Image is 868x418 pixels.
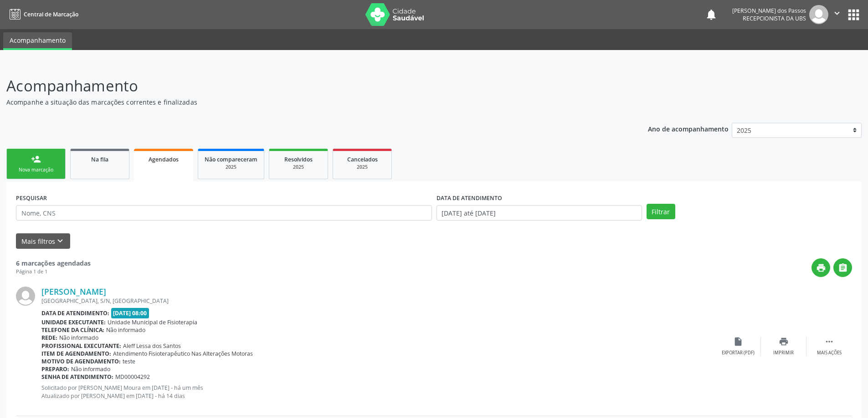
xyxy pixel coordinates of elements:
[41,358,121,365] b: Motivo de agendamento:
[6,7,78,22] a: Central de Marcação
[347,156,378,163] span: Cancelados
[824,337,834,347] i: 
[779,337,789,347] i: print
[16,287,35,306] img: img
[817,350,842,356] div: Mais ações
[846,7,862,23] button: apps
[108,318,197,326] span: Unidade Municipal de Fisioterapia
[16,233,70,249] button: Mais filtroskeyboard_arrow_down
[833,258,852,277] button: 
[812,258,830,277] button: print
[3,32,72,50] a: Acompanhamento
[705,8,718,21] button: notifications
[722,350,755,356] div: Exportar (PDF)
[41,342,121,350] b: Profissional executante:
[123,358,135,365] span: teste
[205,164,257,171] div: 2025
[41,334,57,342] b: Rede:
[41,318,106,326] b: Unidade executante:
[41,297,715,305] div: [GEOGRAPHIC_DATA], S/N, [GEOGRAPHIC_DATA]
[41,384,715,399] p: Solicitado por [PERSON_NAME] Moura em [DATE] - há um mês Atualizado por [PERSON_NAME] em [DATE] -...
[41,326,104,334] b: Telefone da clínica:
[276,164,321,171] div: 2025
[31,154,41,164] div: person_add
[832,8,842,18] i: 
[55,236,65,246] i: keyboard_arrow_down
[115,373,150,381] span: MD00004292
[284,156,313,163] span: Resolvidos
[773,350,794,356] div: Imprimir
[838,263,848,273] i: 
[111,308,149,318] span: [DATE] 08:00
[339,164,385,171] div: 2025
[41,365,69,373] b: Preparo:
[123,342,181,350] span: Aleff Lessa dos Santos
[91,156,108,163] span: Na fila
[149,156,179,163] span: Agendados
[437,191,502,205] label: DATA DE ATENDIMENTO
[648,123,729,134] p: Ano de acompanhamento
[71,365,110,373] span: Não informado
[24,10,78,18] span: Central de Marcação
[13,166,59,173] div: Nova marcação
[41,350,111,358] b: Item de agendamento:
[41,309,109,317] b: Data de atendimento:
[16,205,432,221] input: Nome, CNS
[205,156,257,163] span: Não compareceram
[16,268,91,276] div: Página 1 de 1
[41,287,106,297] a: [PERSON_NAME]
[41,373,113,381] b: Senha de atendimento:
[16,191,47,205] label: PESQUISAR
[733,337,743,347] i: insert_drive_file
[6,75,605,97] p: Acompanhamento
[743,15,806,22] span: Recepcionista da UBS
[59,334,98,342] span: Não informado
[16,259,91,267] strong: 6 marcações agendadas
[816,263,826,273] i: print
[828,5,846,24] button: 
[106,326,145,334] span: Não informado
[732,7,806,15] div: [PERSON_NAME] dos Passos
[113,350,253,358] span: Atendimento Fisioterapêutico Nas Alterações Motoras
[6,97,605,107] p: Acompanhe a situação das marcações correntes e finalizadas
[437,205,642,221] input: Selecione um intervalo
[809,5,828,24] img: img
[647,204,675,219] button: Filtrar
